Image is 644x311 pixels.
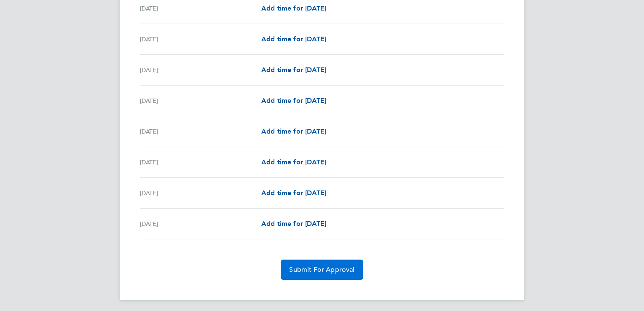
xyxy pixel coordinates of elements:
div: [DATE] [140,96,261,106]
span: Add time for [DATE] [261,97,326,105]
a: Add time for [DATE] [261,34,326,44]
a: Add time for [DATE] [261,126,326,137]
button: Submit For Approval [281,260,363,280]
a: Add time for [DATE] [261,96,326,106]
div: [DATE] [140,219,261,229]
div: [DATE] [140,65,261,75]
span: Add time for [DATE] [261,220,326,228]
span: Add time for [DATE] [261,158,326,166]
span: Submit For Approval [289,265,354,274]
a: Add time for [DATE] [261,65,326,75]
a: Add time for [DATE] [261,157,326,167]
span: Add time for [DATE] [261,4,326,12]
a: Add time for [DATE] [261,219,326,229]
span: Add time for [DATE] [261,189,326,197]
a: Add time for [DATE] [261,188,326,198]
div: [DATE] [140,34,261,44]
div: [DATE] [140,3,261,13]
span: Add time for [DATE] [261,127,326,135]
div: [DATE] [140,157,261,167]
span: Add time for [DATE] [261,66,326,74]
a: Add time for [DATE] [261,3,326,13]
span: Add time for [DATE] [261,35,326,43]
div: [DATE] [140,126,261,137]
div: [DATE] [140,188,261,198]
